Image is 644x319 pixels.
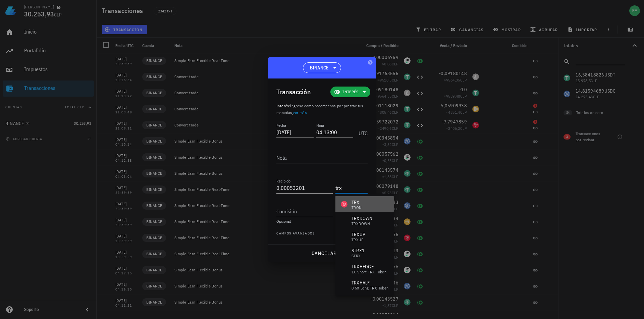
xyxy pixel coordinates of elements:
div: TRX [352,199,362,206]
div: TRXHALF [352,279,389,286]
span: Interés [342,89,358,95]
label: Recibido [276,178,290,183]
p: : [276,103,368,116]
div: TRXDOWN [352,222,373,226]
div: Transacción [276,87,311,97]
div: TRXDOWN-icon [341,217,347,224]
div: TRXHEDGE [352,263,386,270]
input: Moneda [335,182,366,193]
span: cancelar [311,250,336,256]
span: BINANCE [310,64,329,71]
div: STRX1 [352,247,365,254]
span: Campos avanzados [276,231,315,237]
div: 0.5X Long TRX Token [352,286,389,290]
div: TRXUP [352,231,365,238]
div: STRX1-icon [341,249,347,256]
button: cancelar [309,247,339,259]
div: TRXDOWN [352,215,373,222]
div: Opcional [276,219,368,223]
div: 1X Short TRX Token [352,270,386,274]
div: TRXHALF-icon [341,281,347,288]
div: TRXUP-icon [341,233,347,240]
label: Fecha [276,123,286,128]
div: TRON [352,206,362,210]
label: Hora [316,123,324,128]
span: Interés [276,103,289,108]
span: ingreso como recompensa por prestar tus monedas, . [276,103,363,115]
div: sTRX [352,254,365,258]
a: ver más [293,110,307,115]
div: TRXUP [352,238,365,242]
div: UTC [356,123,368,140]
div: TRXHEDGE-icon [341,265,347,272]
div: TRX-icon [341,201,347,208]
